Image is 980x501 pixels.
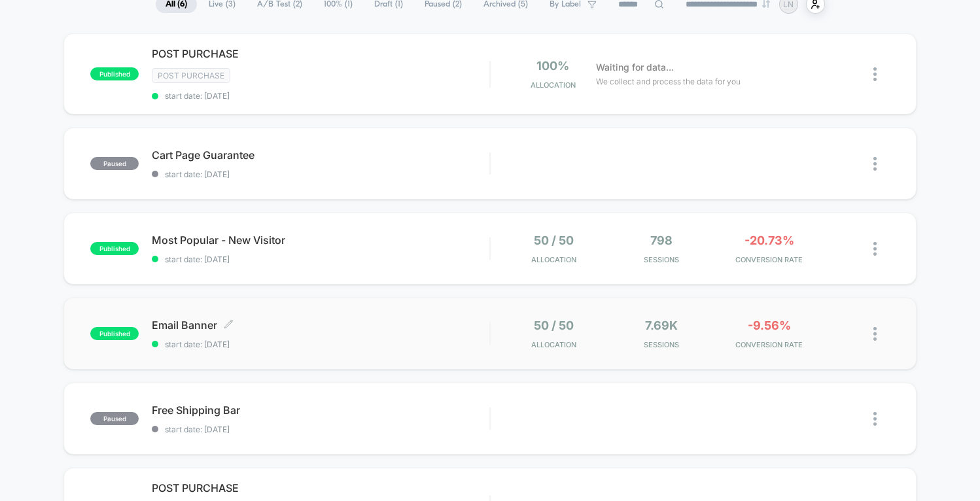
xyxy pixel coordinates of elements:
span: start date: [DATE] [152,91,489,101]
span: POST PURCHASE [152,481,489,494]
span: -9.56% [748,319,791,332]
span: POST PURCHASE [152,47,489,60]
span: published [90,327,139,340]
span: Post Purchase [152,68,230,83]
span: Waiting for data... [596,60,674,75]
img: close [873,242,877,256]
span: Free Shipping Bar [152,404,489,417]
img: close [873,412,877,426]
span: Cart Page Guarantee [152,148,489,162]
span: start date: [DATE] [152,424,489,434]
span: CONVERSION RATE [719,255,820,264]
span: 7.69k [645,319,678,332]
span: 100% [536,59,569,73]
span: Sessions [611,255,712,264]
span: published [90,67,139,80]
span: Most Popular - New Visitor [152,233,489,247]
span: -20.73% [744,233,794,247]
span: start date: [DATE] [152,169,489,179]
span: Email Banner [152,319,489,332]
span: 50 / 50 [534,233,574,247]
span: 50 / 50 [534,319,574,332]
span: Allocation [531,255,576,264]
span: 798 [650,233,673,247]
span: start date: [DATE] [152,254,489,264]
span: Allocation [531,80,576,90]
span: Sessions [611,340,712,349]
span: start date: [DATE] [152,339,489,349]
img: close [873,67,877,81]
img: close [873,157,877,171]
img: close [873,327,877,341]
span: published [90,242,139,255]
span: CONVERSION RATE [719,340,820,349]
span: paused [90,412,139,425]
span: Allocation [531,340,576,349]
span: We collect and process the data for you [596,75,741,88]
span: paused [90,157,139,170]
